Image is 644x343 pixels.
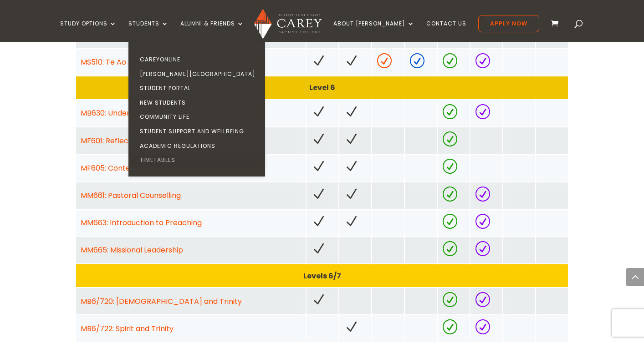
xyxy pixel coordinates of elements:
[60,20,117,42] a: Study Options
[81,217,202,228] a: MM663: Introduction to Preaching
[478,15,539,32] a: Apply Now
[131,52,267,67] a: CareyOnline
[81,163,220,173] a: MF605: Contextual Theological Praxis 2
[81,57,148,67] a: MS510: Te Ao Māori
[131,124,267,139] a: Student Support and Wellbeing
[131,96,267,110] a: New Students
[81,108,189,118] a: MB630: Understanding Culture
[81,296,242,307] a: MB6/720: [DEMOGRAPHIC_DATA] and Trinity
[81,190,181,201] a: MM661: Pastoral Counselling
[426,20,466,42] a: Contact Us
[81,136,203,146] a: MF601: Reflective Field Education 2
[180,20,244,42] a: Alumni & Friends
[333,20,414,42] a: About [PERSON_NAME]
[128,20,169,42] a: Students
[131,110,267,124] a: Community Life
[131,67,267,81] a: [PERSON_NAME][GEOGRAPHIC_DATA]
[131,139,267,153] a: Academic Regulations
[309,82,335,93] strong: Level 6
[131,81,267,96] a: Student Portal
[254,9,321,39] img: Carey Baptist College
[131,153,267,167] a: Timetables
[303,271,341,281] strong: Levels 6/7
[81,245,183,255] a: MM665: Missional Leadership
[81,323,174,334] a: MB6/722: Spirit and Trinity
